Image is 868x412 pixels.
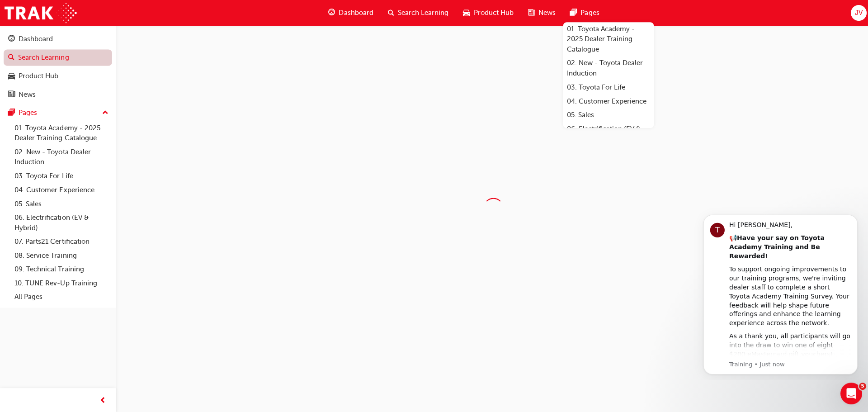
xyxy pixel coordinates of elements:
span: pages-icon [568,7,575,19]
iframe: Intercom live chat [837,381,859,403]
span: Dashboard [338,8,372,18]
span: news-icon [8,90,15,99]
a: 01. Toyota Academy - 2025 Dealer Training Catalogue [11,121,112,145]
a: 06. Electrification (EV & Hybrid) [11,210,112,234]
span: 5 [856,381,863,388]
a: News [4,86,112,103]
a: 05. Sales [561,108,651,122]
a: car-iconProduct Hub [454,4,519,22]
a: 04. Customer Experience [11,182,112,196]
a: Dashboard [4,31,112,47]
div: Pages [19,107,37,118]
span: Product Hub [472,8,512,18]
span: news-icon [526,7,533,19]
a: 07. Parts21 Certification [11,234,112,248]
span: guage-icon [8,35,15,43]
a: 08. Service Training [11,248,112,262]
a: pages-iconPages [561,4,604,22]
img: Trak [5,3,76,23]
a: search-iconSearch Learning [379,4,454,22]
span: News [537,8,554,18]
button: Pages [4,104,112,121]
span: car-icon [8,72,15,80]
a: 04. Customer Experience [561,94,651,108]
iframe: Intercom notifications message [687,206,868,379]
span: search-icon [8,54,14,62]
a: 09. Technical Training [11,261,112,275]
a: news-iconNews [519,4,561,22]
span: up-icon [102,107,108,118]
a: All Pages [11,289,112,303]
button: DashboardSearch LearningProduct HubNews [4,29,112,104]
span: guage-icon [327,7,334,19]
a: 01. Toyota Academy - 2025 Dealer Training Catalogue [561,22,651,57]
a: 02. New - Toyota Dealer Induction [11,145,112,169]
a: Product Hub [4,67,112,84]
span: Pages [579,8,597,18]
div: News [19,89,36,99]
a: 10. TUNE Rev-Up Training [11,275,112,289]
span: car-icon [462,7,468,19]
button: JV [848,5,863,21]
div: Dashboard [19,34,53,44]
a: 05. Sales [11,196,112,210]
span: search-icon [387,7,393,19]
span: JV [852,8,859,18]
a: 03. Toyota For Life [561,80,651,94]
span: prev-icon [99,394,106,405]
span: pages-icon [8,109,15,117]
a: 03. Toyota For Life [11,169,112,183]
a: Search Learning [4,49,112,66]
span: Search Learning [396,8,447,18]
a: 02. New - Toyota Dealer Induction [561,56,651,80]
a: guage-iconDashboard [320,4,379,22]
div: Product Hub [19,71,58,81]
a: 06. Electrification (EV & Hybrid) [561,122,651,146]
